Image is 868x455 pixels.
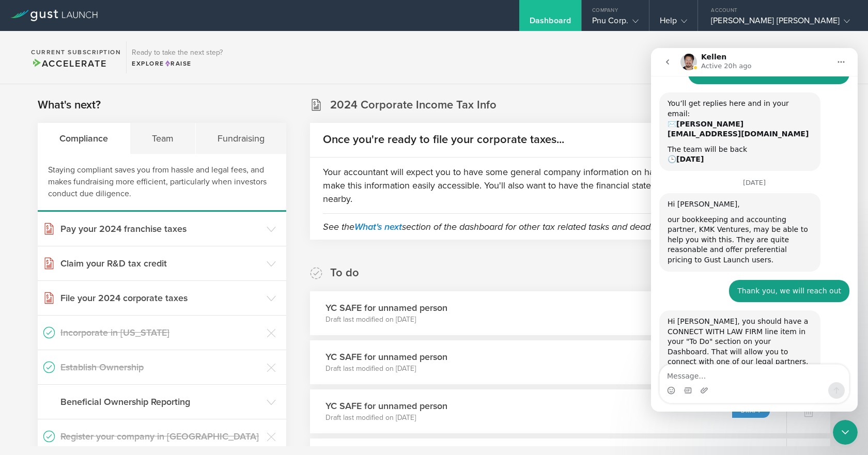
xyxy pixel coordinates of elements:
[60,326,261,339] h3: Incorporate in [US_STATE]
[9,317,198,334] textarea: Message…
[326,315,447,325] p: Draft last modified on [DATE]
[196,123,286,154] div: Fundraising
[833,420,858,445] iframe: Intercom live chat
[8,262,169,346] div: Hi [PERSON_NAME], you should have a CONNECT WITH LAW FIRM line item in your "To Do" section on yo...
[354,221,402,232] a: What's next
[60,291,261,305] h3: File your 2024 corporate taxes
[60,360,261,374] h3: Establish Ownership
[310,389,786,433] div: YC SAFE for unnamed personDraft last modified on [DATE]Draft
[31,49,121,55] h2: Current Subscription
[660,15,687,31] div: Help
[310,340,786,384] div: YC SAFE for unnamed personDraft last modified on [DATE]Draft
[310,291,786,335] div: YC SAFE for unnamed personDraft last modified on [DATE]Draft
[711,15,850,31] div: [PERSON_NAME] [PERSON_NAME]
[49,338,57,347] button: Upload attachment
[60,222,261,236] h3: Pay your 2024 franchise taxes
[60,395,261,409] h3: Beneficial Ownership Reporting
[323,165,817,206] p: Your accountant will expect you to have some general company information on hand. We've put toget...
[132,49,223,56] h3: Ready to take the next step?
[326,413,447,423] p: Draft last modified on [DATE]
[38,123,130,154] div: Compliance
[177,334,194,351] button: Send a message…
[326,301,447,315] h3: YC SAFE for unnamed person
[326,350,447,364] h3: YC SAFE for unnamed person
[130,123,196,154] div: Team
[651,48,858,412] iframe: Intercom live chat
[132,59,223,68] div: Explore
[17,269,161,339] div: Hi [PERSON_NAME], you should have a CONNECT WITH LAW FIRM line item in your "To Do" section on yo...
[8,262,198,368] div: Kellen says…
[31,58,106,69] span: Accelerate
[323,132,564,147] h2: Once you're ready to file your corporate taxes...
[530,15,571,31] div: Dashboard
[330,265,359,280] h2: To do
[60,430,261,443] h3: Register your company in [GEOGRAPHIC_DATA]
[38,98,101,113] h2: What's next?
[38,154,286,212] div: Staying compliant saves you from hassle and legal fees, and makes fundraising more efficient, par...
[323,221,671,232] em: See the section of the dashboard for other tax related tasks and deadlines.
[126,41,228,73] div: Ready to take the next step?ExploreRaise
[60,257,261,270] h3: Claim your R&D tax credit
[326,399,447,413] h3: YC SAFE for unnamed person
[326,364,447,374] p: Draft last modified on [DATE]
[16,338,24,347] button: Emoji picker
[592,15,639,31] div: Pnu Corp.
[33,338,41,347] button: Gif picker
[164,60,192,67] span: Raise
[330,98,497,113] h2: 2024 Corporate Income Tax Info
